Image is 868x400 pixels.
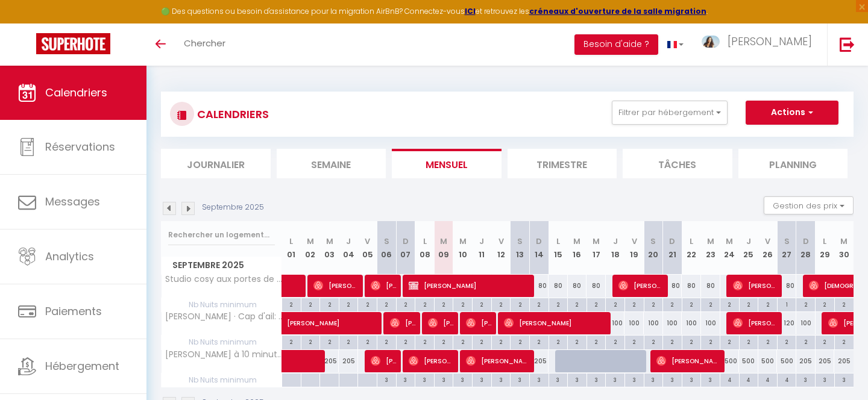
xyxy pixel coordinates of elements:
h3: CALENDRIERS [194,101,269,128]
div: 3 [835,373,854,385]
div: 2 [397,298,415,310]
abbr: M [573,236,580,247]
li: Trimestre [508,149,617,178]
th: 05 [358,221,377,275]
div: 2 [740,336,758,347]
div: 4 [740,373,758,385]
span: [PERSON_NAME] [409,274,531,297]
span: [PERSON_NAME] [466,349,530,372]
div: 2 [644,298,663,310]
div: 3 [682,373,701,385]
abbr: D [536,236,542,247]
div: 2 [568,298,587,310]
div: 2 [473,336,491,347]
th: 10 [453,221,473,275]
div: 4 [720,373,739,385]
div: 2 [778,336,796,347]
div: 2 [453,298,472,310]
button: Gestion des prix [764,196,854,214]
img: logout [840,37,855,52]
abbr: M [707,236,714,247]
div: 2 [415,298,434,310]
abbr: M [459,236,467,247]
abbr: S [384,236,389,247]
span: [PERSON_NAME] [733,274,778,297]
div: 2 [301,298,320,310]
span: [PERSON_NAME] [390,311,416,334]
span: Calendriers [45,85,107,100]
th: 18 [606,221,625,275]
a: Chercher [175,23,234,66]
div: 2 [758,336,777,347]
div: 2 [835,336,854,347]
div: 2 [549,336,568,347]
span: [PERSON_NAME] [428,311,454,334]
div: 3 [415,373,434,385]
span: Nb Nuits minimum [162,373,281,387]
div: 3 [625,373,644,385]
span: [PERSON_NAME] [618,274,664,297]
div: 2 [282,336,301,347]
th: 09 [434,221,453,275]
th: 03 [320,221,339,275]
abbr: D [803,236,809,247]
a: [PERSON_NAME] [282,312,301,335]
div: 2 [320,336,339,347]
div: 2 [339,298,358,310]
div: 2 [701,298,720,310]
abbr: V [765,236,770,247]
th: 08 [415,221,435,275]
abbr: M [593,236,600,247]
abbr: L [289,236,293,247]
div: 2 [320,298,339,310]
th: 27 [777,221,796,275]
div: 3 [473,373,491,385]
abbr: J [479,236,484,247]
div: 80 [701,275,720,297]
th: 11 [473,221,492,275]
div: 100 [624,312,644,334]
div: 2 [415,336,434,347]
input: Rechercher un logement... [168,224,275,246]
span: [PERSON_NAME] [313,274,359,297]
p: Septembre 2025 [202,202,264,213]
abbr: V [365,236,370,247]
th: 06 [377,221,397,275]
div: 100 [701,312,720,334]
div: 4 [778,373,796,385]
span: [PERSON_NAME] [371,349,397,372]
div: 2 [644,336,663,347]
th: 23 [701,221,720,275]
span: [PERSON_NAME] [466,311,492,334]
div: 2 [282,298,301,310]
div: 2 [606,336,624,347]
abbr: M [840,236,848,247]
div: 3 [453,373,472,385]
th: 28 [796,221,816,275]
div: 3 [663,373,682,385]
div: 3 [701,373,720,385]
div: 80 [663,275,682,297]
div: 2 [358,298,377,310]
div: 2 [796,298,815,310]
div: 3 [530,373,549,385]
th: 20 [644,221,663,275]
div: 2 [453,336,472,347]
button: Besoin d'aide ? [574,34,658,55]
div: 4 [758,373,777,385]
abbr: V [498,236,504,247]
div: 2 [663,298,682,310]
li: Journalier [161,149,271,178]
div: 100 [663,312,682,334]
a: créneaux d'ouverture de la salle migration [529,6,706,16]
button: Actions [746,101,838,125]
abbr: M [440,236,447,247]
th: 17 [587,221,606,275]
span: Messages [45,194,100,209]
div: 3 [492,373,511,385]
span: [PERSON_NAME] [656,349,721,372]
div: 3 [587,373,606,385]
div: 2 [816,336,834,347]
div: 2 [587,298,606,310]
